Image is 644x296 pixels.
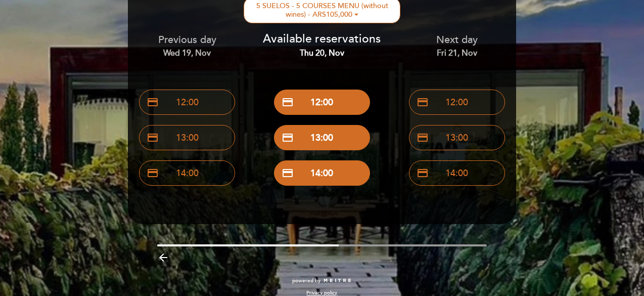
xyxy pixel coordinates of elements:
span: powered by [292,277,320,284]
div: Next day [397,33,517,59]
button: credit_card 13:00 [139,125,235,150]
button: credit_card 13:00 [409,125,505,150]
span: credit_card [282,96,294,108]
div: Wed 19, Nov [127,48,247,59]
span: credit_card [282,167,294,179]
a: powered by [292,277,352,284]
button: credit_card 12:00 [409,90,505,115]
span: credit_card [417,96,429,108]
button: credit_card 13:00 [274,125,370,150]
span: credit_card [147,167,159,179]
span: credit_card [147,132,159,144]
button: credit_card 14:00 [139,160,235,186]
button: credit_card 12:00 [274,90,370,115]
button: credit_card 14:00 [274,160,370,186]
span: credit_card [417,132,429,144]
img: MEITRE [323,278,352,283]
button: credit_card 12:00 [139,90,235,115]
div: Available reservations [262,31,382,59]
ng-container: 5 SUELOS - 5 COURSES MENU (without wines) - ARS105,000 [256,2,388,19]
i: arrow_backward [157,251,169,264]
div: Previous day [127,33,247,59]
div: Fri 21, Nov [397,48,517,59]
span: credit_card [147,96,159,108]
div: Thu 20, Nov [262,48,382,59]
button: credit_card 14:00 [409,160,505,186]
span: credit_card [282,132,294,144]
span: credit_card [417,167,429,179]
